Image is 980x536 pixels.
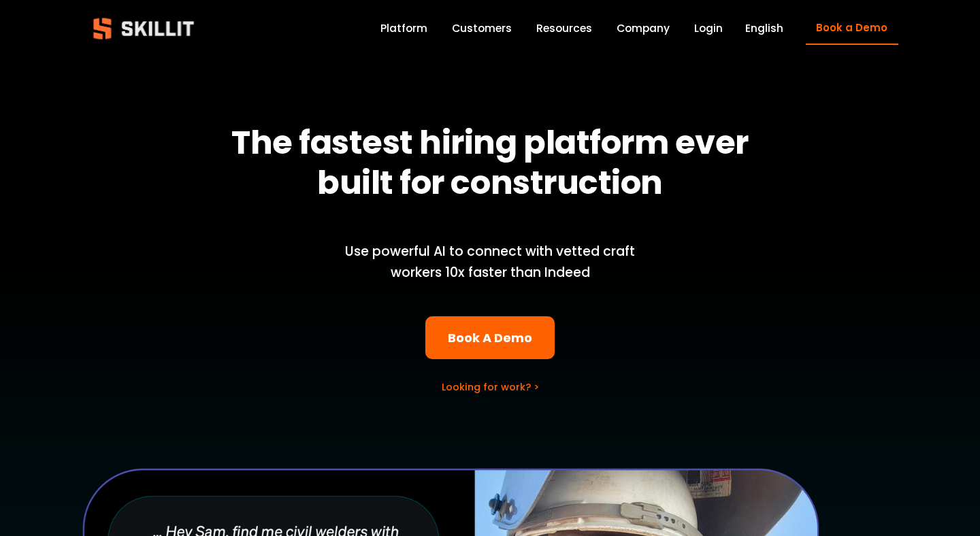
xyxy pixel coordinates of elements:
[806,12,898,45] a: Book a Demo
[442,380,539,394] a: Looking for work? >
[322,241,658,283] p: Use powerful AI to connect with vetted craft workers 10x faster than Indeed
[745,19,783,37] div: language picker
[617,19,670,37] a: Company
[694,19,723,37] a: Login
[536,20,592,36] span: Resources
[380,19,427,37] a: Platform
[82,8,206,49] img: Skillit
[536,19,592,37] a: folder dropdown
[452,19,512,37] a: Customers
[745,20,783,36] span: English
[425,316,555,359] a: Book A Demo
[231,120,755,205] strong: The fastest hiring platform ever built for construction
